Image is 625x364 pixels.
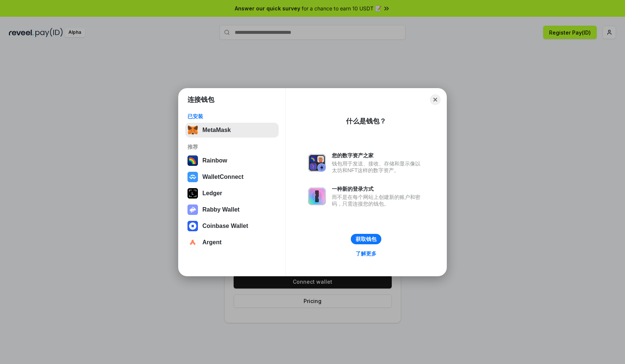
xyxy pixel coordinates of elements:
[351,234,381,244] button: 获取钱包
[187,204,198,215] img: svg+xml,%3Csvg%20xmlns%3D%22http%3A%2F%2Fwww.w3.org%2F2000%2Fsvg%22%20fill%3D%22none%22%20viewBox...
[308,187,326,205] img: svg+xml,%3Csvg%20xmlns%3D%22http%3A%2F%2Fwww.w3.org%2F2000%2Fsvg%22%20fill%3D%22none%22%20viewBox...
[351,249,381,258] a: 了解更多
[202,239,222,246] div: Argent
[187,188,198,199] img: svg+xml,%3Csvg%20xmlns%3D%22http%3A%2F%2Fwww.w3.org%2F2000%2Fsvg%22%20width%3D%2228%22%20height%3...
[430,94,440,105] button: Close
[187,237,198,248] img: svg+xml,%3Csvg%20width%3D%2228%22%20height%3D%2228%22%20viewBox%3D%220%200%2028%2028%22%20fill%3D...
[185,235,279,250] button: Argent
[187,172,198,182] img: svg+xml,%3Csvg%20width%3D%2228%22%20height%3D%2228%22%20viewBox%3D%220%200%2028%2028%22%20fill%3D...
[202,190,222,197] div: Ledger
[202,157,227,164] div: Rainbow
[308,154,326,172] img: svg+xml,%3Csvg%20xmlns%3D%22http%3A%2F%2Fwww.w3.org%2F2000%2Fsvg%22%20fill%3D%22none%22%20viewBox...
[185,123,279,138] button: MetaMask
[332,186,424,192] div: 一种新的登录方式
[202,174,244,180] div: WalletConnect
[185,219,279,233] button: Coinbase Wallet
[187,95,214,104] h1: 连接钱包
[187,155,198,166] img: svg+xml,%3Csvg%20width%3D%22120%22%20height%3D%22120%22%20viewBox%3D%220%200%20120%20120%22%20fil...
[332,152,424,159] div: 您的数字资产之家
[187,221,198,231] img: svg+xml,%3Csvg%20width%3D%2228%22%20height%3D%2228%22%20viewBox%3D%220%200%2028%2028%22%20fill%3D...
[346,117,386,126] div: 什么是钱包？
[187,113,276,120] div: 已安装
[332,194,424,207] div: 而不是在每个网站上创建新的账户和密码，只需连接您的钱包。
[185,186,279,201] button: Ledger
[185,202,279,217] button: Rabby Wallet
[202,223,248,229] div: Coinbase Wallet
[202,206,240,213] div: Rabby Wallet
[202,127,231,133] div: MetaMask
[185,170,279,184] button: WalletConnect
[356,236,376,242] div: 获取钱包
[356,250,376,257] div: 了解更多
[185,153,279,168] button: Rainbow
[187,125,198,135] img: svg+xml,%3Csvg%20fill%3D%22none%22%20height%3D%2233%22%20viewBox%3D%220%200%2035%2033%22%20width%...
[332,160,424,174] div: 钱包用于发送、接收、存储和显示像以太坊和NFT这样的数字资产。
[187,144,276,150] div: 推荐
